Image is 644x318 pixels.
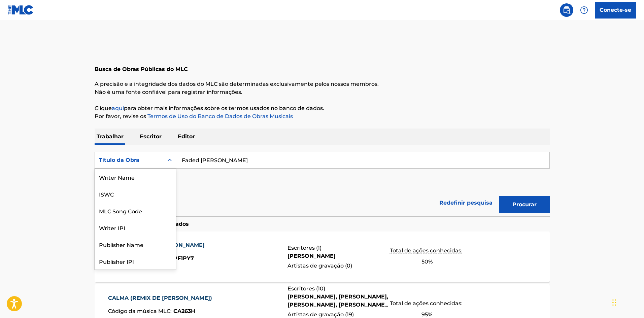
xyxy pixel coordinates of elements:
font: Escritores ( [287,285,318,292]
a: Termos de Uso do Banco de Dados de Obras Musicais [146,113,293,119]
img: Logotipo da MLC [8,5,34,15]
font: 19 [347,311,352,318]
div: Publisher IPI [95,253,176,270]
font: 0 [347,262,350,269]
div: Writer IPI [95,219,176,236]
font: Título da Obra [99,157,139,163]
font: 50 [421,258,428,265]
font: % [428,258,433,265]
div: Arrastar [612,292,616,313]
font: Conecte-se [600,7,631,13]
form: Formulário de Pesquisa [95,152,550,216]
font: : [170,308,172,314]
div: ISWC [95,185,176,202]
font: Termos de Uso do Banco de Dados de Obras Musicais [147,113,293,119]
font: [PERSON_NAME] [287,253,336,259]
font: Redefinir pesquisa [439,200,493,206]
font: Trabalhar [97,133,124,140]
font: resultados [159,221,189,227]
img: ajuda [580,6,588,14]
font: 1 [318,245,320,251]
font: Busca de Obras Públicas do MLC [95,66,188,72]
font: 95 [421,311,428,318]
font: 10 [318,285,324,292]
font: % [428,311,432,318]
font: Escritor [140,133,162,140]
font: Artistas de gravação ( [287,262,347,269]
font: Escritores ( [287,245,318,251]
font: para obter mais informações sobre os termos usados ​​no banco de dados. [124,105,324,111]
font: ) [350,262,352,269]
div: Publisher Name [95,236,176,253]
div: Ajuda [577,3,591,17]
a: MAIOR GAIOPES [PERSON_NAME]Código da música MLC:PF1PY7ISWC:T0111608059Escritores (1)[PERSON_NAME]... [95,232,550,282]
font: Total de ações conhecidas: [390,300,463,307]
div: MLC Song Code [95,202,176,219]
font: Código da música MLC [108,308,170,314]
font: Total de ações conhecidas: [390,247,463,254]
font: Clique [95,105,112,111]
font: CA263H [173,308,195,314]
font: ) [320,245,321,251]
a: aqui [112,105,124,111]
font: Artistas de gravação ( [287,311,347,318]
button: Procurar [499,196,550,213]
a: Pesquisa pública [560,3,573,17]
font: ) [324,285,325,292]
font: Procurar [512,201,537,208]
font: PF1PY7 [173,255,194,261]
iframe: Widget de bate-papo [610,286,644,318]
div: Writer Name [95,169,176,185]
a: Conecte-se [595,2,636,19]
img: procurar [563,6,571,14]
font: Por favor, revise os [95,113,146,119]
font: ) [352,311,354,318]
font: Não é uma fonte confiável para registrar informações. [95,89,242,95]
font: A precisão e a integridade dos dados do MLC são determinadas exclusivamente pelos nossos membros. [95,81,379,87]
font: Editor [178,133,195,140]
font: CALMA (REMIX DE [PERSON_NAME]) [108,295,212,301]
